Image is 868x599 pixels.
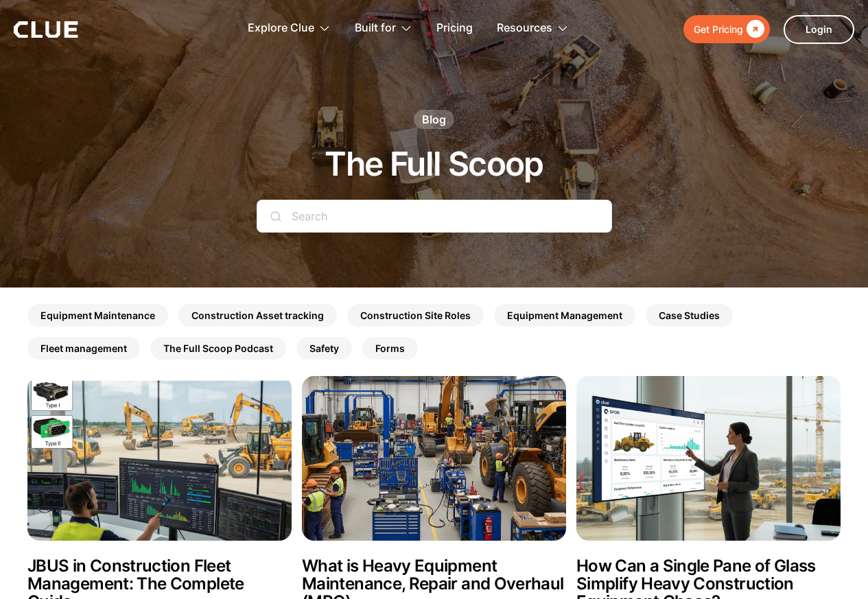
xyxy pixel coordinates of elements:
a: Get Pricing [683,15,770,43]
a: Forms [362,337,418,360]
a: Equipment Management [494,304,635,327]
a: Login [784,15,854,44]
div: Built for [355,7,396,50]
a: Construction Site Roles [347,304,484,327]
a: Equipment Maintenance [27,304,168,327]
h1: The Full Scoop [325,146,543,183]
div: Resources [497,7,552,50]
a: Fleet management [27,337,140,360]
img: JBUS in Construction Fleet Management: The Complete Guide [27,376,292,541]
a: Pricing [436,7,473,50]
a: Case Studies [646,304,733,327]
input: Search [257,200,612,233]
div:  [743,21,764,38]
img: What is Heavy Equipment Maintenance, Repair and Overhaul (MRO) [302,376,566,541]
a: The Full Scoop Podcast [150,337,286,360]
a: Construction Asset tracking [178,304,337,327]
a: Safety [296,337,352,360]
img: How Can a Single Pane of Glass Simplify Heavy Construction Equipment Chaos? [576,376,841,541]
div: Explore Clue [248,7,314,50]
div: Get Pricing [694,21,743,38]
div: Blog [422,112,446,127]
img: search icon [270,211,281,222]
